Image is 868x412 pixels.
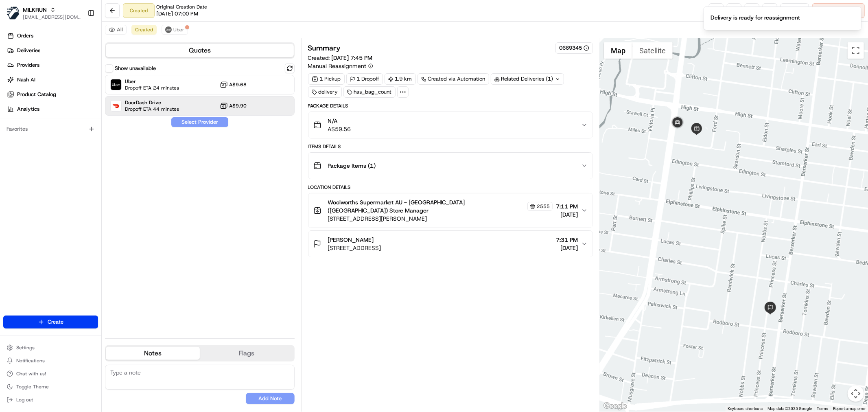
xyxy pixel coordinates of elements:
span: Notifications [16,357,45,364]
div: Delivery is ready for reassignment [711,13,800,22]
a: Deliveries [3,44,101,57]
span: [PERSON_NAME] [328,236,374,244]
button: Toggle Theme [3,381,98,392]
a: Nash AI [3,73,101,86]
span: Chat with us! [16,370,46,377]
a: Created via Automation [418,73,489,85]
div: Favorites [3,123,98,136]
span: Map data ©2025 Google [767,406,812,411]
img: Uber [111,79,121,90]
span: 2555 [537,203,550,210]
button: Show satellite imagery [632,42,673,59]
span: [DATE] 7:45 PM [332,54,373,61]
button: Manual Reassignment [308,62,373,70]
span: Dropoff ETA 24 minutes [125,85,179,91]
span: Providers [17,61,39,69]
span: Log out [16,397,33,403]
div: 2 [764,302,777,315]
div: delivery [308,86,342,98]
span: 7:31 PM [556,236,578,244]
span: A$9.90 [230,103,247,109]
button: [PERSON_NAME][STREET_ADDRESS]7:31 PM[DATE] [308,231,593,257]
span: [DATE] [556,244,578,252]
button: Log out [3,394,98,405]
button: MILKRUNMILKRUN[EMAIL_ADDRESS][DOMAIN_NAME] [3,3,84,23]
img: uber-new-logo.jpeg [165,26,172,33]
button: A$9.90 [220,102,247,110]
button: Keyboard shortcuts [728,406,763,412]
h3: Summary [308,44,341,52]
span: Orders [17,32,33,39]
button: A$9.68 [220,81,247,89]
span: [DATE] [556,210,578,219]
div: Location Details [308,184,593,191]
label: Show unavailable [115,65,156,72]
span: Nash AI [17,76,35,83]
button: 0669345 [559,44,589,52]
span: Uber [173,26,184,33]
button: Notifications [3,355,98,366]
a: Product Catalog [3,88,101,101]
span: 7:11 PM [556,202,578,210]
span: [STREET_ADDRESS] [328,244,381,252]
button: N/AA$59.56 [308,112,593,138]
a: Providers [3,59,101,72]
span: N/A [328,117,351,125]
span: Package Items ( 1 ) [328,162,376,170]
span: Dropoff ETA 44 minutes [125,106,179,112]
span: Created: [308,54,373,62]
button: Notes [106,347,200,360]
span: A$59.56 [328,125,351,133]
span: [STREET_ADDRESS][PERSON_NAME] [328,215,553,223]
button: Show street map [604,42,632,59]
button: Uber [162,25,188,35]
a: Terms (opens in new tab) [817,406,828,411]
button: MILKRUN [23,6,47,14]
button: Quotes [106,44,294,57]
button: Toggle fullscreen view [848,42,864,59]
img: DoorDash Drive [111,101,121,111]
button: Settings [3,342,98,353]
a: Report a map error [833,406,866,411]
button: Chat with us! [3,368,98,379]
button: [EMAIL_ADDRESS][DOMAIN_NAME] [23,14,81,20]
div: 1 Pickup [308,73,345,85]
span: DoorDash Drive [125,99,179,106]
span: Uber [125,78,179,85]
span: Woolworths Supermarket AU - [GEOGRAPHIC_DATA] ([GEOGRAPHIC_DATA]) Store Manager [328,198,526,215]
button: Package Items (1) [308,153,593,179]
span: Product Catalog [17,91,56,98]
button: Flags [200,347,294,360]
button: All [105,25,127,35]
a: Open this area in Google Maps (opens a new window) [602,401,629,412]
span: Original Creation Date [156,4,207,10]
div: 1.9 km [385,73,416,85]
a: Analytics [3,103,101,116]
span: Deliveries [17,47,40,54]
button: Create [3,316,98,329]
span: [DATE] 07:00 PM [156,10,198,18]
img: Google [602,401,629,412]
div: Related Deliveries (1) [491,73,564,85]
span: Manual Reassignment [308,62,367,70]
div: Items Details [308,143,593,150]
span: Settings [16,344,35,351]
div: 1 Dropoff [346,73,383,85]
div: Package Details [308,103,593,109]
button: Created [131,25,157,35]
button: Map camera controls [848,386,864,402]
button: Woolworths Supermarket AU - [GEOGRAPHIC_DATA] ([GEOGRAPHIC_DATA]) Store Manager2555[STREET_ADDRES... [308,193,593,228]
div: 1 [669,115,686,131]
span: A$9.68 [230,81,247,88]
a: Orders [3,29,101,42]
span: Created [135,26,153,33]
span: Analytics [17,105,39,113]
span: Create [48,318,63,326]
div: has_bag_count [343,86,396,98]
img: MILKRUN [7,7,20,20]
span: Toggle Theme [16,384,49,390]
